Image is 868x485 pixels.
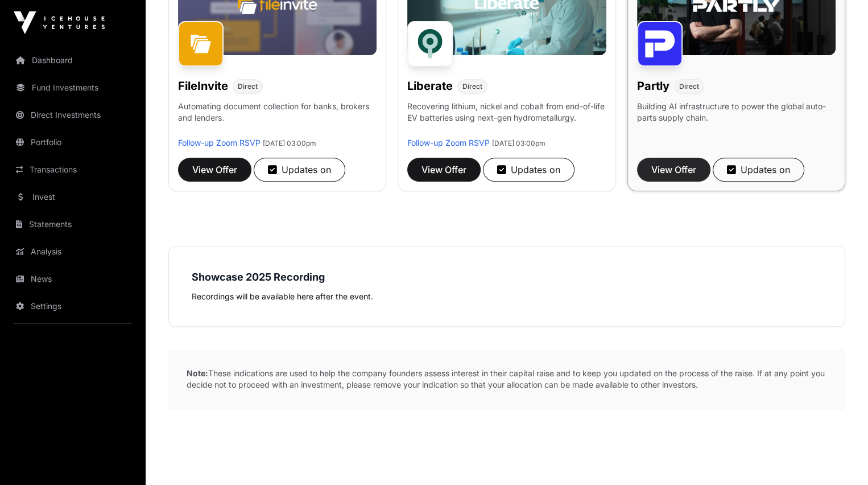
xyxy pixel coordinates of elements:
span: Direct [462,82,482,91]
h1: Partly [637,78,669,94]
a: Direct Investments [9,102,137,128]
a: Transactions [9,157,137,182]
h1: Liberate [407,78,453,94]
span: Direct [679,82,699,91]
p: These indications are used to help the company founders assess interest in their capital raise an... [168,350,845,409]
a: Fund Investments [9,75,137,100]
button: View Offer [637,158,710,182]
div: Updates on [727,163,790,176]
img: Partly [637,21,683,67]
span: [DATE] 03:00pm [263,139,316,147]
p: Building AI infrastructure to power the global auto-parts supply chain. [637,101,836,137]
span: Direct [238,82,258,91]
img: Liberate [407,21,453,67]
a: Follow-up Zoom RSVP [407,138,490,147]
p: Recordings will be available here after the event. [192,290,822,303]
button: Updates on [483,158,574,182]
a: Statements [9,212,137,237]
a: Follow-up Zoom RSVP [178,138,261,147]
strong: Showcase 2025 Recording [192,271,325,283]
a: Analysis [9,239,137,264]
p: Recovering lithium, nickel and cobalt from end-of-life EV batteries using next-gen hydrometallurgy. [407,101,606,137]
iframe: Chat Widget [811,430,868,485]
img: Icehouse Ventures Logo [14,11,105,34]
button: Updates on [254,158,345,182]
p: Automating document collection for banks, brokers and lenders. [178,101,377,137]
button: Updates on [713,158,804,182]
a: Settings [9,294,137,319]
h1: FileInvite [178,78,228,94]
a: Portfolio [9,130,137,155]
div: Updates on [268,163,331,176]
strong: Note: [187,368,208,378]
img: FileInvite [178,21,224,67]
span: View Offer [192,163,237,176]
a: Dashboard [9,48,137,73]
button: View Offer [407,158,481,182]
span: [DATE] 03:00pm [492,139,545,147]
button: View Offer [178,158,251,182]
div: Updates on [497,163,560,176]
span: View Offer [421,163,466,176]
a: Invest [9,184,137,209]
span: View Offer [651,163,696,176]
a: News [9,266,137,291]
